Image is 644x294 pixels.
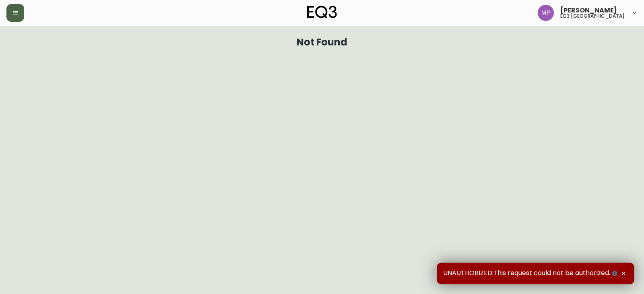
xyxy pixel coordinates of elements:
h1: Not Found [297,39,348,46]
span: [PERSON_NAME] [560,7,617,14]
img: 898fb1fef72bdc68defcae31627d8d29 [538,5,554,21]
h5: eq3 [GEOGRAPHIC_DATA] [560,14,625,19]
span: UNAUTHORIZED:This request could not be authorized. [443,269,619,278]
img: logo [307,6,337,19]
